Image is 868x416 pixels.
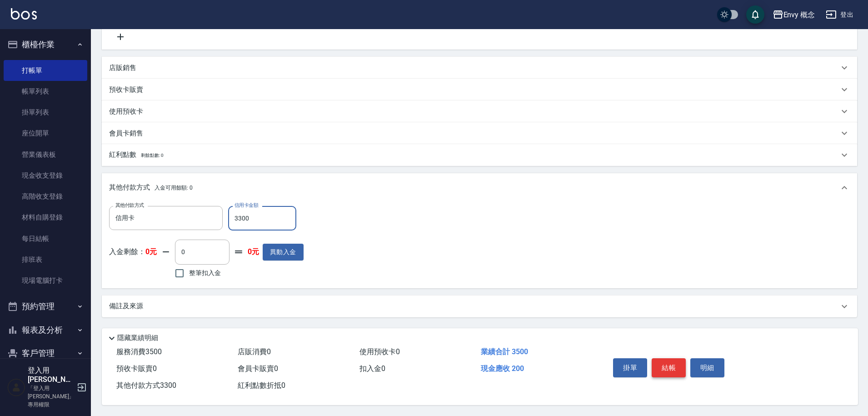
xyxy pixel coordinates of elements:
span: 會員卡販賣 0 [238,364,278,373]
div: 使用預收卡 [102,100,857,122]
label: 信用卡金額 [234,202,258,209]
span: 店販消費 0 [238,347,271,356]
a: 每日結帳 [4,228,87,249]
div: 其他付款方式入金可用餘額: 0 [102,173,857,202]
span: 紅利點數折抵 0 [238,381,285,390]
button: 登出 [822,6,857,23]
button: 櫃檯作業 [4,33,87,56]
span: 整筆扣入金 [189,268,221,278]
p: 店販銷售 [109,63,136,73]
a: 高階收支登錄 [4,186,87,207]
label: 其他付款方式 [115,202,144,209]
p: 備註及來源 [109,301,143,311]
a: 座位開單 [4,123,87,144]
span: 服務消費 3500 [116,347,162,356]
a: 現場電腦打卡 [4,270,87,291]
h5: 登入用[PERSON_NAME] [28,366,74,384]
span: 其他付款方式 3300 [116,381,176,390]
p: 隱藏業績明細 [117,333,158,343]
span: 剩餘點數: 0 [141,153,164,158]
div: 店販銷售 [102,57,857,79]
a: 掛單列表 [4,102,87,123]
p: 紅利點數 [109,150,163,160]
div: 紅利點數剩餘點數: 0 [102,144,857,166]
button: 客戶管理 [4,341,87,365]
strong: 0元 [248,247,259,257]
span: 現金應收 200 [481,364,524,373]
button: 預約管理 [4,295,87,318]
button: 報表及分析 [4,318,87,342]
button: 明細 [690,358,724,377]
button: 掛單 [613,358,647,377]
span: 業績合計 3500 [481,347,528,356]
a: 排班表 [4,249,87,270]
span: 扣入金 0 [359,364,385,373]
div: 備註及來源 [102,296,857,317]
p: 使用預收卡 [109,107,143,116]
a: 打帳單 [4,60,87,81]
button: save [746,5,764,24]
div: 預收卡販賣 [102,79,857,100]
span: 使用預收卡 0 [359,347,400,356]
img: Logo [11,8,37,20]
button: 結帳 [652,358,686,377]
a: 帳單列表 [4,81,87,102]
a: 現金收支登錄 [4,165,87,186]
button: Envy 概念 [769,5,819,24]
p: 預收卡販賣 [109,85,143,95]
div: Envy 概念 [783,9,815,20]
p: 「登入用[PERSON_NAME]」專用權限 [28,384,74,409]
button: 異動入金 [263,244,304,261]
span: 入金可用餘額: 0 [155,185,193,191]
p: 會員卡銷售 [109,129,143,138]
strong: 0元 [145,247,157,256]
p: 其他付款方式 [109,183,193,193]
div: 會員卡銷售 [102,122,857,144]
span: 預收卡販賣 0 [116,364,157,373]
p: 入金剩餘： [109,247,157,257]
img: Person [7,378,25,396]
a: 營業儀表板 [4,144,87,165]
a: 材料自購登錄 [4,207,87,228]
